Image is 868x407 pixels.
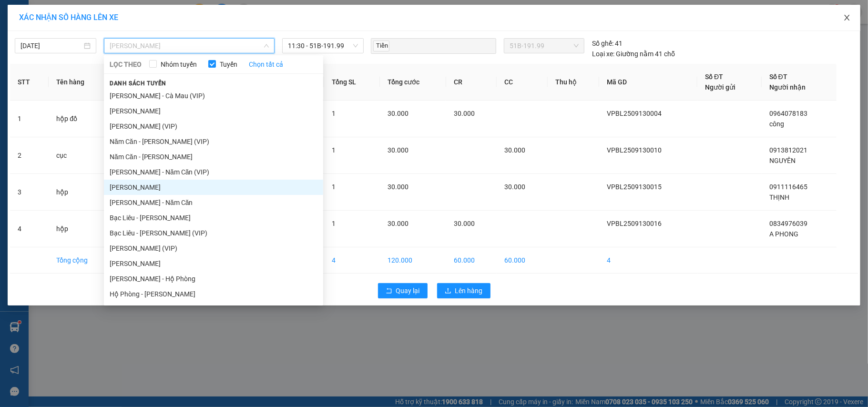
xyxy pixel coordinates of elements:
li: [PERSON_NAME] - Cà Mau (VIP) [104,88,323,103]
th: CC [497,64,548,101]
span: close [843,14,851,21]
span: THỊNH [769,193,789,201]
th: Tổng cước [380,64,446,101]
span: XÁC NHẬN SỐ HÀNG LÊN XE [19,13,118,22]
span: 30.000 [388,220,408,227]
span: 1 [332,110,336,117]
span: 0911116465 [769,183,807,191]
li: [PERSON_NAME] [104,180,323,195]
span: A PHONG [769,230,798,238]
div: 41 [592,38,623,49]
td: 60.000 [446,247,497,274]
span: Người gửi [705,83,735,91]
li: Năm Căn - [PERSON_NAME] [104,149,323,164]
td: 2 [10,137,49,174]
li: [PERSON_NAME] - Năm Căn [104,195,323,210]
span: 30.000 [388,183,408,191]
li: [PERSON_NAME] - Năm Căn (VIP) [104,164,323,180]
li: [PERSON_NAME] (VIP) [104,241,323,256]
td: 60.000 [497,247,548,274]
li: Hộ Phòng - [PERSON_NAME] [104,286,323,302]
li: Bạc Liêu - [PERSON_NAME] [104,210,323,225]
li: Bạc Liêu - [PERSON_NAME] (VIP) [104,225,323,241]
li: Năm Căn - [PERSON_NAME] (VIP) [104,134,323,149]
img: logo.jpg [12,12,60,60]
span: Số ĐT [769,73,787,81]
span: VPBL2509130015 [607,183,662,191]
span: Số ĐT [705,73,723,81]
span: upload [445,287,451,295]
span: 30.000 [454,220,475,227]
th: Tổng SL [324,64,379,101]
span: 30.000 [504,146,525,154]
span: 30.000 [388,146,408,154]
span: 1 [332,220,336,227]
td: 1 [10,101,49,137]
span: Danh sách tuyến [104,79,172,88]
span: Tuyến [216,59,241,70]
span: công [769,120,784,128]
li: [PERSON_NAME] (VIP) [104,119,323,134]
span: Quay lại [396,285,420,296]
li: 26 Phó Cơ Điều, Phường 12 [89,23,398,35]
span: NGUYÊN [769,157,796,164]
td: 120.000 [380,247,446,274]
td: Tổng cộng [49,247,114,274]
td: cục [49,137,114,174]
span: 1 [332,146,336,154]
span: rollback [386,287,392,295]
span: 30.000 [388,110,408,117]
span: VPBL2509130004 [607,110,662,117]
span: VPBL2509130016 [607,220,662,227]
td: 4 [324,247,379,274]
span: 0964078183 [769,110,807,117]
span: LỌC THEO [110,59,142,70]
div: Giường nằm 41 chỗ [592,49,675,59]
button: rollbackQuay lại [378,283,428,298]
span: 30.000 [454,110,475,117]
td: 4 [599,247,697,274]
td: 4 [10,211,49,247]
b: GỬI : VP [PERSON_NAME] [12,69,166,85]
button: uploadLên hàng [437,283,490,298]
button: Close [834,5,860,31]
span: 0913812021 [769,146,807,154]
td: hộp đồ [49,101,114,137]
span: Nhóm tuyến [157,59,201,70]
li: [PERSON_NAME] [104,256,323,271]
span: Người nhận [769,83,806,91]
th: Mã GD [599,64,697,101]
span: Lên hàng [455,285,483,296]
th: STT [10,64,49,101]
td: 3 [10,174,49,211]
span: Hồ Chí Minh - Cà Mau [110,39,269,53]
a: Chọn tất cả [249,59,283,70]
span: 0834976039 [769,220,807,227]
li: Hotline: 02839552959 [89,35,398,47]
td: hộp [49,174,114,211]
th: Thu hộ [548,64,599,101]
span: Loại xe: [592,49,614,59]
th: Tên hàng [49,64,114,101]
input: 13/09/2025 [20,41,82,51]
li: [PERSON_NAME] [104,103,323,119]
span: 51B-191.99 [510,39,579,53]
span: 1 [332,183,336,191]
li: [PERSON_NAME] - Hộ Phòng [104,271,323,286]
span: Số ghế: [592,38,613,49]
span: 30.000 [504,183,525,191]
span: Tiền [373,41,389,51]
span: VPBL2509130010 [607,146,662,154]
span: 11:30 - 51B-191.99 [288,39,358,53]
span: down [264,43,269,49]
th: CR [446,64,497,101]
td: hộp [49,211,114,247]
